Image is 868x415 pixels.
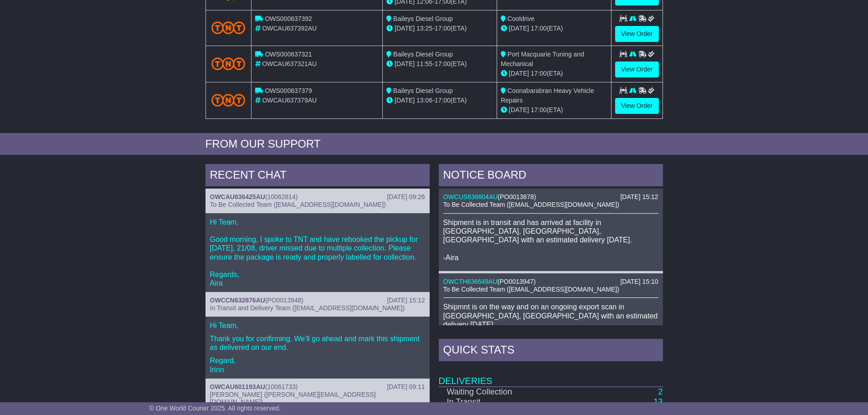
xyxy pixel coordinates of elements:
[615,61,659,77] a: View Order
[509,106,529,113] span: [DATE]
[439,397,575,407] td: In Transit
[267,193,296,200] span: 10062814
[210,218,425,288] p: Hi Team, Good morning, I spoke to TNT and have rebooked the pickup for [DATE], 21/08, driver miss...
[267,297,302,304] span: PO0013948
[210,193,425,201] div: ( )
[439,339,663,364] div: Quick Stats
[387,193,425,201] div: [DATE] 09:26
[443,218,658,262] p: Shipment is in transit and has arrived at facility in [GEOGRAPHIC_DATA], [GEOGRAPHIC_DATA], [GEOG...
[386,24,493,33] div: - (ETA)
[501,51,584,67] span: Port Macquarie Tuning and Mechanical
[443,193,498,200] a: OWCUS636604AU
[439,364,663,387] td: Deliveries
[531,25,547,32] span: 17:00
[439,164,663,189] div: NOTICE BOARD
[501,69,607,78] div: (ETA)
[443,302,658,346] p: Shipmnt is on the way and on an ongoing export scan in [GEOGRAPHIC_DATA], [GEOGRAPHIC_DATA] with ...
[443,286,619,293] span: To Be Collected Team ([EMAIL_ADDRESS][DOMAIN_NAME])
[387,383,425,391] div: [DATE] 09:11
[210,193,265,200] a: OWCAU636425AU
[620,278,658,286] div: [DATE] 15:10
[443,193,658,201] div: ( )
[149,405,281,412] span: © One World Courier 2025. All rights reserved.
[435,97,451,104] span: 17:00
[501,87,594,104] span: Coonabarabran Heavy Vehicle Repairs
[386,59,493,69] div: - (ETA)
[439,387,575,397] td: Waiting Collection
[265,15,312,22] span: OWS000637392
[211,57,246,70] img: TNT_Domestic.png
[653,397,663,406] a: 13
[443,278,498,285] a: OWCTH636649AU
[500,193,534,200] span: PO0013878
[509,70,529,77] span: [DATE]
[416,25,432,32] span: 13:25
[615,98,659,114] a: View Order
[393,15,453,22] span: Baileys Diesel Group
[210,297,265,304] a: OWCCN632876AU
[443,201,619,208] span: To Be Collected Team ([EMAIL_ADDRESS][DOMAIN_NAME])
[395,97,415,104] span: [DATE]
[262,97,317,104] span: OWCAU637379AU
[416,97,432,104] span: 13:06
[262,25,317,32] span: OWCAU637392AU
[265,87,312,94] span: OWS000637379
[531,70,547,77] span: 17:00
[499,278,534,285] span: PO0013947
[262,60,317,67] span: OWCAU637321AU
[416,60,432,67] span: 11:55
[210,321,425,330] p: Hi Team,
[211,21,246,34] img: TNT_Domestic.png
[501,105,607,115] div: (ETA)
[393,87,453,94] span: Baileys Diesel Group
[386,96,493,105] div: - (ETA)
[265,51,312,58] span: OWS000637321
[509,25,529,32] span: [DATE]
[620,193,658,201] div: [DATE] 15:12
[531,106,547,113] span: 17:00
[435,60,451,67] span: 17:00
[393,51,453,58] span: Baileys Diesel Group
[435,25,451,32] span: 17:00
[267,383,296,390] span: 10061733
[210,334,425,352] p: Thank you for confirming. We’ll go ahead and mark this shipment as delivered on our end.
[210,297,425,304] div: ( )
[508,15,534,22] span: Cooldrive
[210,201,386,208] span: To Be Collected Team ([EMAIL_ADDRESS][DOMAIN_NAME])
[395,25,415,32] span: [DATE]
[210,391,376,406] span: [PERSON_NAME] ([PERSON_NAME][EMAIL_ADDRESS][DOMAIN_NAME])
[395,60,415,67] span: [DATE]
[211,94,246,106] img: TNT_Domestic.png
[210,356,425,374] p: Regard, Irinn
[387,297,425,304] div: [DATE] 15:12
[210,304,405,312] span: In Transit and Delivery Team ([EMAIL_ADDRESS][DOMAIN_NAME])
[501,24,607,33] div: (ETA)
[658,387,663,396] a: 2
[615,26,659,42] a: View Order
[205,164,430,189] div: RECENT CHAT
[443,278,658,286] div: ( )
[205,138,663,151] div: FROM OUR SUPPORT
[210,383,425,391] div: ( )
[210,383,265,390] a: OWCAU601193AU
